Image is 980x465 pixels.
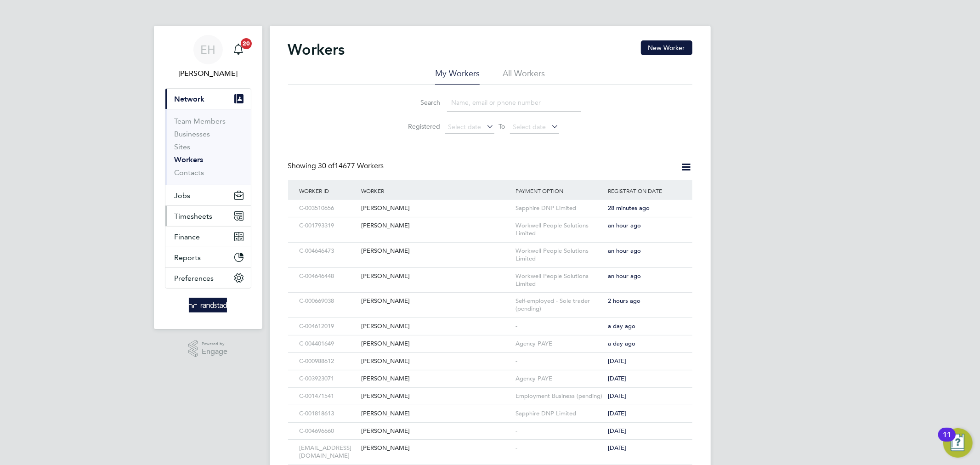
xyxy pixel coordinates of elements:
[359,440,513,457] div: [PERSON_NAME]
[297,268,359,285] div: C-004646448
[175,274,214,283] span: Preferences
[165,185,251,205] button: Jobs
[608,357,626,365] span: [DATE]
[608,374,626,382] span: [DATE]
[297,318,683,325] a: C-004612019[PERSON_NAME]-a day ago
[608,221,641,229] span: an hour ago
[175,95,205,103] span: Network
[175,130,210,138] a: Businesses
[175,142,191,151] a: Sites
[608,247,641,255] span: an hour ago
[288,161,386,171] div: Showing
[297,405,683,413] a: C-001818613[PERSON_NAME]Sapphire DNP Limited[DATE]
[513,388,606,405] div: Employment Business (pending)
[288,40,345,59] h2: Workers
[513,293,606,318] div: Self-employed - Sole trader (pending)
[513,243,606,267] div: Workwell People Solutions Limited
[318,161,335,170] span: 30 of
[359,388,513,405] div: [PERSON_NAME]
[297,292,683,300] a: C-000669038[PERSON_NAME]Self-employed - Sole trader (pending)2 hours ago
[608,297,640,305] span: 2 hours ago
[297,405,359,422] div: C-001818613
[297,217,359,234] div: C-001793319
[297,180,359,201] div: Worker ID
[513,180,606,201] div: Payment Option
[359,370,513,387] div: [PERSON_NAME]
[297,439,683,447] a: [EMAIL_ADDRESS][DOMAIN_NAME][PERSON_NAME]-[DATE]
[175,253,201,262] span: Reports
[297,370,683,378] a: C-003923071[PERSON_NAME]Agency PAYE[DATE]
[359,243,513,260] div: [PERSON_NAME]
[175,155,204,164] a: Workers
[503,68,545,85] li: All Workers
[513,370,606,387] div: Agency PAYE
[165,206,251,226] button: Timesheets
[513,353,606,370] div: -
[943,435,951,447] div: 11
[154,26,262,329] nav: Main navigation
[297,243,359,260] div: C-004646473
[202,348,227,356] span: Engage
[359,200,513,217] div: [PERSON_NAME]
[175,168,204,177] a: Contacts
[513,200,606,217] div: Sapphire DNP Limited
[297,293,359,310] div: C-000669038
[513,217,606,242] div: Workwell People Solutions Limited
[297,199,683,207] a: C-003510656[PERSON_NAME]Sapphire DNP Limited28 minutes ago
[435,68,480,85] li: My Workers
[359,293,513,310] div: [PERSON_NAME]
[165,68,251,79] span: Emma Howells
[297,335,359,352] div: C-004401649
[297,352,683,360] a: C-000988612[PERSON_NAME]-[DATE]
[608,322,635,330] span: a day ago
[165,268,251,288] button: Preferences
[297,422,683,430] a: C-004696660[PERSON_NAME]-[DATE]
[359,405,513,422] div: [PERSON_NAME]
[297,370,359,387] div: C-003923071
[513,268,606,293] div: Workwell People Solutions Limited
[359,335,513,352] div: [PERSON_NAME]
[202,340,227,348] span: Powered by
[165,89,251,109] button: Network
[608,340,635,347] span: a day ago
[165,35,251,79] a: EH[PERSON_NAME]
[297,353,359,370] div: C-000988612
[165,298,251,312] a: Go to home page
[359,318,513,335] div: [PERSON_NAME]
[229,35,248,64] a: 20
[188,340,227,357] a: Powered byEngage
[297,387,683,395] a: C-001471541[PERSON_NAME]Employment Business (pending)[DATE]
[241,38,252,49] span: 20
[513,335,606,352] div: Agency PAYE
[165,247,251,267] button: Reports
[318,161,384,170] span: 14677 Workers
[641,40,692,55] button: New Worker
[359,353,513,370] div: [PERSON_NAME]
[175,232,200,241] span: Finance
[608,444,626,452] span: [DATE]
[513,318,606,335] div: -
[448,123,482,131] span: Select date
[399,122,441,130] label: Registered
[608,427,626,435] span: [DATE]
[359,268,513,285] div: [PERSON_NAME]
[513,440,606,457] div: -
[200,44,215,56] span: EH
[608,392,626,400] span: [DATE]
[165,227,251,247] button: Finance
[608,204,650,212] span: 28 minutes ago
[297,267,683,275] a: C-004646448[PERSON_NAME]Workwell People Solutions Limitedan hour ago
[513,123,546,131] span: Select date
[359,423,513,440] div: [PERSON_NAME]
[513,423,606,440] div: -
[513,405,606,422] div: Sapphire DNP Limited
[447,94,581,112] input: Name, email or phone number
[165,109,251,185] div: Network
[359,217,513,234] div: [PERSON_NAME]
[399,98,441,107] label: Search
[496,120,508,132] span: To
[175,212,213,221] span: Timesheets
[189,298,227,312] img: randstad-logo-retina.png
[608,409,626,417] span: [DATE]
[297,335,683,343] a: C-004401649[PERSON_NAME]Agency PAYEa day ago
